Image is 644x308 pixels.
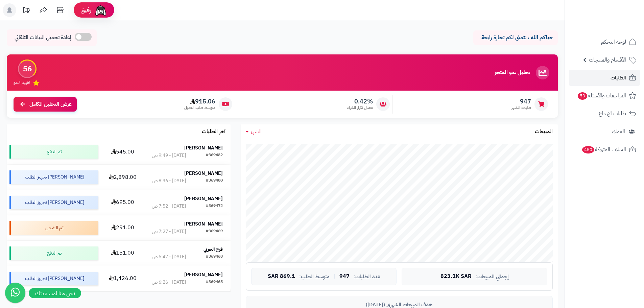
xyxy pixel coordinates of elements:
[9,272,98,285] div: [PERSON_NAME] تجهيز الطلب
[152,279,186,286] div: [DATE] - 6:26 ص
[354,274,380,280] span: عدد الطلبات:
[569,88,640,104] a: المراجعات والأسئلة53
[440,274,472,280] span: 823.1K SAR
[101,266,144,291] td: 1,426.00
[611,73,626,82] span: الطلبات
[184,144,223,151] strong: [PERSON_NAME]
[339,274,350,280] span: 947
[478,34,553,42] p: حياكم الله ، نتمنى لكم تجارة رابحة
[9,196,98,209] div: [PERSON_NAME] تجهيز الطلب
[569,70,640,86] a: الطلبات
[347,105,373,111] span: معدل تكرار الشراء
[206,152,223,159] div: #369482
[511,105,531,111] span: طلبات الشهر
[206,177,223,184] div: #369480
[601,37,626,47] span: لوحة التحكم
[206,228,223,235] div: #369469
[476,274,509,280] span: إجمالي المبيعات:
[246,128,262,136] a: الشهر
[184,220,223,228] strong: [PERSON_NAME]
[29,100,72,108] span: عرض التحليل الكامل
[612,127,625,136] span: العملاء
[589,55,626,65] span: الأقسام والمنتجات
[80,6,91,14] span: رفيق
[206,279,223,286] div: #369465
[569,105,640,122] a: طلبات الإرجاع
[202,129,225,135] h3: آخر الطلبات
[9,170,98,184] div: [PERSON_NAME] تجهيز الطلب
[184,105,215,111] span: متوسط طلب العميل
[599,109,626,118] span: طلبات الإرجاع
[14,80,30,86] span: تقييم النمو
[101,215,144,240] td: 291.00
[152,177,186,184] div: [DATE] - 8:36 ص
[582,146,594,153] span: 450
[101,139,144,164] td: 545.00
[347,98,373,105] span: 0.42%
[152,228,186,235] div: [DATE] - 7:27 ص
[184,170,223,177] strong: [PERSON_NAME]
[268,274,295,280] span: 869.1 SAR
[578,92,587,100] span: 53
[184,195,223,202] strong: [PERSON_NAME]
[581,145,626,154] span: السلات المتروكة
[152,203,186,210] div: [DATE] - 7:52 ص
[598,5,638,19] img: logo-2.png
[299,274,330,280] span: متوسط الطلب:
[14,97,77,112] a: عرض التحليل الكامل
[334,274,335,279] span: |
[9,145,98,159] div: تم الدفع
[15,34,71,42] span: إعادة تحميل البيانات التلقائي
[184,98,215,105] span: 915.06
[18,3,35,19] a: تحديثات المنصة
[511,98,531,105] span: 947
[152,254,186,260] div: [DATE] - 6:47 ص
[184,271,223,278] strong: [PERSON_NAME]
[495,70,530,76] h3: تحليل نمو المتجر
[94,3,108,17] img: ai-face.png
[535,129,553,135] h3: المبيعات
[9,246,98,260] div: تم الدفع
[577,91,626,100] span: المراجعات والأسئلة
[569,141,640,158] a: السلات المتروكة450
[204,246,223,253] strong: فرح الحربي
[569,34,640,50] a: لوحة التحكم
[101,165,144,190] td: 2,898.00
[206,254,223,260] div: #369468
[9,221,98,235] div: تم الشحن
[569,123,640,140] a: العملاء
[152,152,186,159] div: [DATE] - 9:49 ص
[251,127,262,136] span: الشهر
[206,203,223,210] div: #369472
[101,190,144,215] td: 695.00
[101,241,144,266] td: 151.00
